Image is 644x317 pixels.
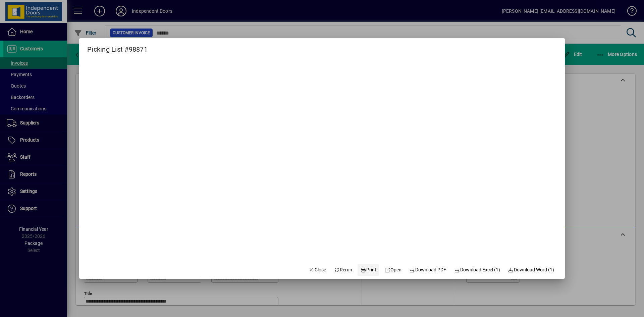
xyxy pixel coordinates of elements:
button: Download Word (1) [505,264,557,276]
a: Download PDF [407,264,449,276]
button: Download Excel (1) [451,264,503,276]
h2: Picking List #98871 [79,38,156,55]
span: Download Word (1) [508,266,554,273]
a: Open [382,264,404,276]
span: Close [309,266,326,273]
span: Download PDF [410,266,446,273]
span: Rerun [334,266,353,273]
span: Open [384,266,401,273]
button: Close [306,264,329,276]
span: Download Excel (1) [454,266,500,273]
span: Print [360,266,376,273]
button: Print [358,264,379,276]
